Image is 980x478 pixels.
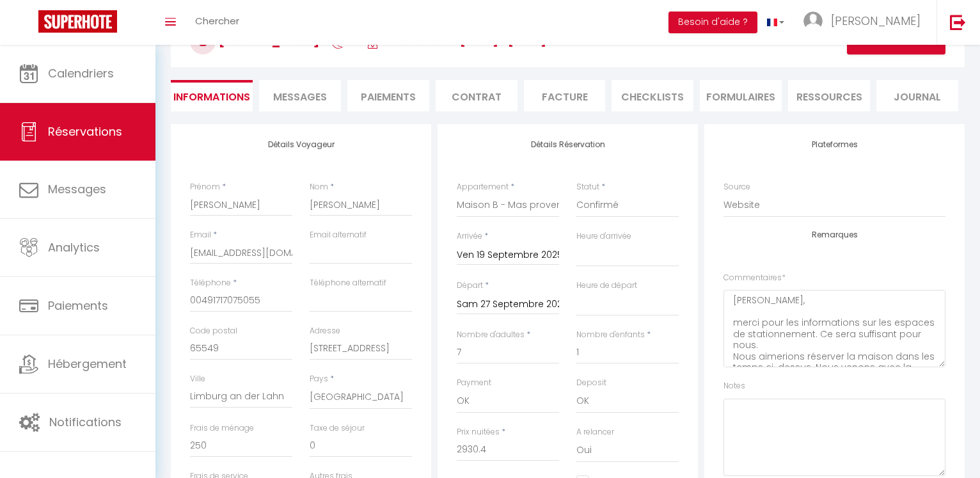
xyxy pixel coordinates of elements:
img: ... [803,12,823,31]
li: FORMULAIRES [700,80,782,111]
label: Notes [723,380,745,392]
span: Analytics [48,239,100,255]
label: Code postal [190,325,237,337]
span: [PERSON_NAME] [831,13,921,29]
li: Informations [171,80,253,111]
span: Réservations [48,123,122,139]
label: Prénom [190,181,220,193]
label: Payment [457,377,491,389]
label: Statut [576,181,599,193]
label: Nombre d'adultes [457,329,525,341]
label: Ville [190,373,205,385]
li: Journal [876,80,958,111]
span: Chercher [195,14,239,28]
label: Adresse [310,325,340,337]
img: Super Booking [38,10,117,33]
img: logout [950,14,966,30]
label: Départ [457,280,483,292]
span: Notifications [49,414,122,430]
iframe: Chat [926,420,970,468]
label: Heure de départ [576,280,637,292]
span: Messages [273,90,327,104]
label: Nom [310,181,328,193]
label: Email [190,229,211,241]
li: Contrat [436,80,518,111]
li: Facture [524,80,606,111]
label: Heure d'arrivée [576,230,631,243]
label: Pays [310,373,328,385]
label: Arrivée [457,230,482,243]
span: Hébergement [48,356,127,372]
label: Source [723,181,750,193]
label: Frais de ménage [190,422,254,434]
span: Messages [48,181,106,197]
h4: Détails Réservation [457,140,679,149]
label: Appartement [457,181,509,193]
li: Ressources [788,80,870,111]
label: Email alternatif [310,229,367,241]
span: Calendriers [48,65,114,81]
label: Deposit [576,377,606,389]
button: Ouvrir le widget de chat LiveChat [10,5,49,44]
h4: Plateformes [723,140,945,149]
label: Prix nuitées [457,426,500,438]
h4: Remarques [723,230,945,239]
label: Téléphone [190,277,231,289]
span: Paiements [48,298,108,314]
label: Taxe de séjour [310,422,365,434]
label: Commentaires [723,272,786,284]
li: Paiements [347,80,429,111]
li: CHECKLISTS [612,80,693,111]
h4: Détails Voyageur [190,140,412,149]
label: Nombre d'enfants [576,329,645,341]
label: A relancer [576,426,614,438]
button: Besoin d'aide ? [668,12,757,33]
label: Téléphone alternatif [310,277,386,289]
